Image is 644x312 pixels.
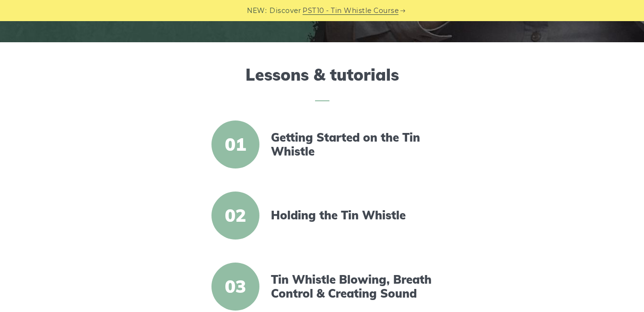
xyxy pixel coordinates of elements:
[211,263,259,311] span: 03
[303,5,398,16] a: PST10 - Tin Whistle Course
[52,65,593,101] h2: Lessons & tutorials
[269,5,301,16] span: Discover
[271,208,436,222] a: Holding the Tin Whistle
[211,120,259,168] span: 01
[271,131,436,158] a: Getting Started on the Tin Whistle
[271,273,436,300] a: Tin Whistle Blowing, Breath Control & Creating Sound
[247,5,267,16] span: NEW:
[211,192,259,240] span: 02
